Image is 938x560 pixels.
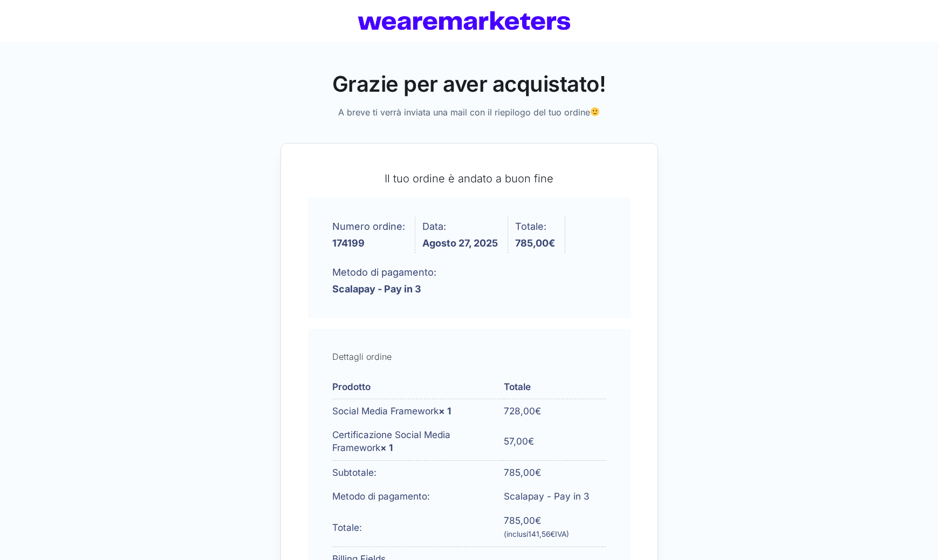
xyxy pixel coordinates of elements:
[332,217,415,253] li: Numero ordine:
[550,530,555,538] span: €
[332,374,504,399] th: Prodotto
[535,405,541,416] span: €
[332,423,504,460] td: Certificazione Social Media Framework
[504,435,534,447] bdi: 57,00
[549,237,555,249] span: €
[280,73,658,95] h2: Grazie per aver acquistato!
[439,405,451,416] strong: × 1
[504,530,569,538] small: (inclusi IVA)
[332,460,504,484] th: Subtotale:
[332,263,436,299] li: Metodo di pagamento:
[535,467,541,478] span: €
[504,405,541,416] bdi: 728,00
[504,374,606,399] th: Totale
[308,170,631,187] p: Il tuo ordine è andato a buon fine
[332,284,436,294] strong: Scalapay - Pay in 3
[591,107,599,116] img: 🙂
[504,467,541,478] span: 785,00
[515,217,565,253] li: Totale:
[332,484,504,508] th: Metodo di pagamento:
[332,399,504,423] td: Social Media Framework
[422,238,498,248] strong: Agosto 27, 2025
[422,217,508,253] li: Data:
[307,106,631,120] p: A breve ti verrà inviata una mail con il riepilogo del tuo ordine
[332,508,504,546] th: Totale:
[380,442,393,453] strong: × 1
[332,238,405,248] strong: 174199
[528,435,534,447] span: €
[504,515,541,526] span: 785,00
[528,530,555,538] span: 141,56
[504,484,606,508] td: Scalapay - Pay in 3
[535,515,541,526] span: €
[332,344,606,371] h2: Dettagli ordine
[515,237,555,249] bdi: 785,00
[9,518,41,550] iframe: Customerly Messenger Launcher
